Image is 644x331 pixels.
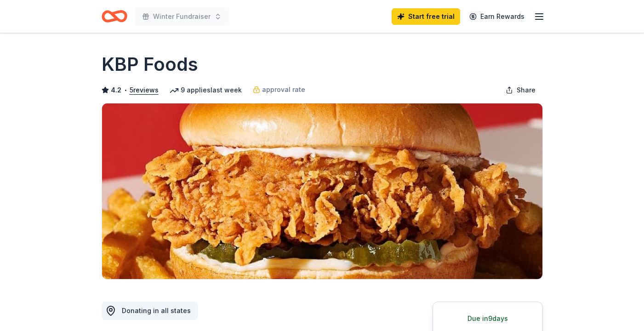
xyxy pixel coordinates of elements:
span: 4.2 [111,85,121,96]
span: • [124,86,127,94]
a: Earn Rewards [464,8,530,25]
span: Donating in all states [122,307,191,314]
div: 9 applies last week [170,85,242,96]
span: approval rate [262,84,305,95]
a: Home [102,6,127,27]
a: approval rate [253,84,305,95]
a: Start free trial [392,8,460,25]
button: 5reviews [130,85,159,96]
span: Share [517,85,536,96]
button: Share [498,81,543,99]
img: Image for KBP Foods [102,103,542,279]
h1: KBP Foods [102,51,198,77]
div: Due in 9 days [444,313,531,324]
button: Winter Fundraiser [135,7,229,26]
span: Winter Fundraiser [153,11,211,22]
